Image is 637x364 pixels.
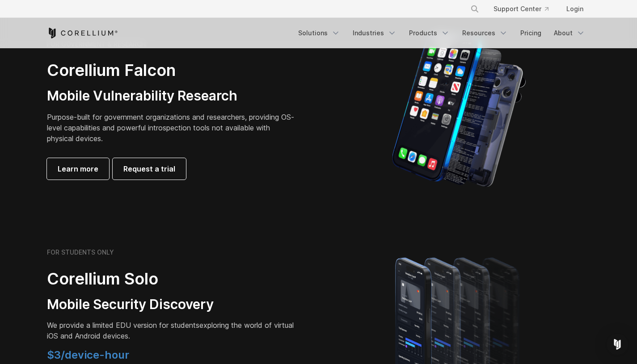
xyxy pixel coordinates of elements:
span: We provide a limited EDU version for students [47,321,199,330]
a: Resources [457,25,513,41]
span: Request a trial [123,163,175,174]
div: Navigation Menu [460,1,591,17]
h3: Mobile Vulnerability Research [47,88,297,105]
h3: Mobile Security Discovery [47,296,297,313]
a: Corellium Home [47,28,118,38]
p: exploring the world of virtual iOS and Android devices. [47,320,297,341]
a: About [548,25,591,41]
img: iPhone model separated into the mechanics used to build the physical device. [392,32,526,188]
p: Purpose-built for government organizations and researchers, providing OS-level capabilities and p... [47,112,297,144]
span: $3/device-hour [47,348,129,361]
a: Industries [347,25,402,41]
h6: FOR STUDENTS ONLY [47,248,114,256]
a: Products [404,25,455,41]
button: Search [467,1,483,17]
h2: Corellium Solo [47,269,297,289]
a: Login [559,1,591,17]
h2: Corellium Falcon [47,60,297,80]
div: Open Intercom Messenger [607,334,628,355]
span: Learn more [58,163,98,174]
a: Learn more [47,158,109,180]
a: Support Center [486,1,556,17]
a: Pricing [515,25,547,41]
a: Request a trial [113,158,186,180]
a: Solutions [293,25,346,41]
div: Navigation Menu [293,25,591,41]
